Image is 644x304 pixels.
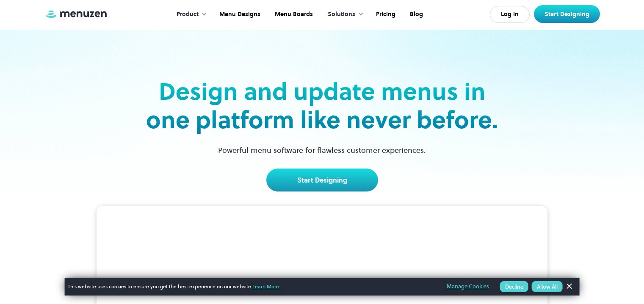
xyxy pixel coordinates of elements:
div: Product [168,1,211,28]
div: Solutions [319,1,368,28]
a: Start Designing [266,169,378,191]
span: This website uses cookies to ensure you get the best experience on our website. [68,283,435,290]
a: Manage Cookies [447,282,489,291]
a: Learn More [252,283,279,290]
button: Allow All [532,281,563,292]
h2: Design and update menus in one platform like never before. [144,77,501,134]
a: Start Designing [534,5,600,23]
a: Menu Designs [211,1,267,28]
a: Menu Boards [267,1,319,28]
a: Log In [490,6,530,23]
a: Dismiss Banner [563,280,575,293]
div: Solutions [328,10,355,19]
a: Blog [402,1,429,28]
a: Pricing [368,1,402,28]
button: Decline [500,281,528,292]
div: Product [177,10,199,19]
p: Powerful menu software for flawless customer experiences. [207,144,437,156]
